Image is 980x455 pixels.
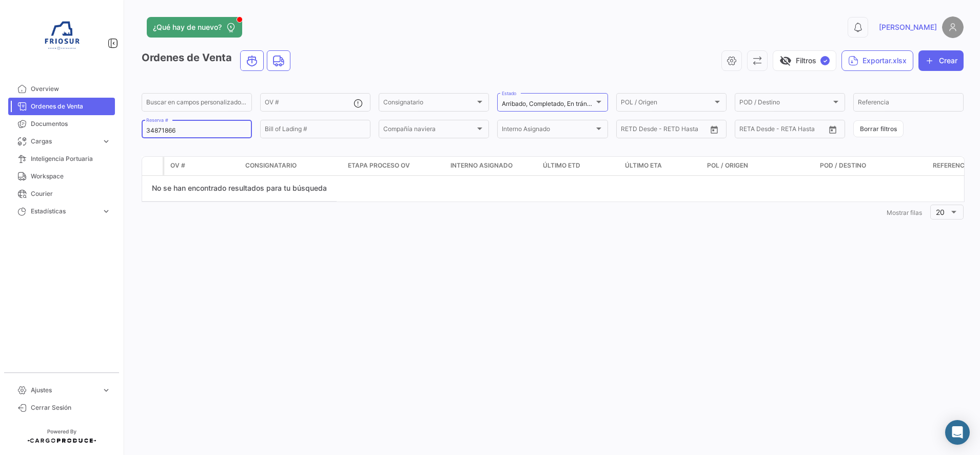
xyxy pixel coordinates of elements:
[31,172,111,181] span: Workspace
[348,161,410,170] span: Etapa Proceso OV
[933,161,976,170] span: Referencia #
[773,50,836,71] button: visibility_offFiltros✓
[820,161,866,170] span: POD / Destino
[383,100,475,107] span: Consignatario
[170,161,185,170] span: OV #
[31,119,111,129] span: Documentos
[841,50,913,71] button: Exportar.xlsx
[450,161,513,170] span: Interno Asignado
[36,12,87,64] img: 6ea6c92c-e42a-4aa8-800a-31a9cab4b7b0.jpg
[31,84,111,94] span: Overview
[383,127,475,134] span: Compañía naviera
[147,17,242,38] button: ¿Qué hay de nuevo?
[142,50,293,71] h3: Ordenes de Venta
[8,115,115,133] a: Documentos
[102,137,111,146] span: expand_more
[779,54,792,67] span: visibility_off
[502,127,594,134] span: Interno Asignado
[241,51,263,70] button: Ocean
[31,102,111,111] span: Ordenes de Venta
[8,185,115,203] a: Courier
[241,157,344,175] datatable-header-cell: Consignatario
[739,127,758,134] input: Desde
[918,50,964,71] button: Crear
[31,403,111,412] span: Cerrar Sesión
[142,176,337,202] div: No se han encontrado resultados para tu búsqueda
[621,100,713,107] span: POL / Origen
[31,386,97,395] span: Ajustes
[936,208,945,216] span: 20
[707,161,748,170] span: POL / Origen
[942,16,964,38] img: placeholder-user.png
[621,127,639,134] input: Desde
[707,122,722,137] button: Open calendar
[8,98,115,115] a: Ordenes de Venta
[945,420,970,445] div: Abrir Intercom Messenger
[102,207,111,216] span: expand_more
[816,157,929,175] datatable-header-cell: POD / Destino
[8,168,115,185] a: Workspace
[825,122,840,137] button: Open calendar
[446,157,539,175] datatable-header-cell: Interno Asignado
[8,80,115,98] a: Overview
[646,127,688,134] input: Hasta
[502,100,682,107] mat-select-trigger: Arribado, Completado, En tránsito, Carga de Detalles Pendiente
[8,150,115,168] a: Inteligencia Portuaria
[31,137,97,146] span: Cargas
[539,157,621,175] datatable-header-cell: Último ETD
[102,386,111,395] span: expand_more
[703,157,816,175] datatable-header-cell: POL / Origen
[765,127,806,134] input: Hasta
[245,161,297,170] span: Consignatario
[853,120,904,137] button: Borrar filtros
[31,154,111,163] span: Inteligencia Portuaria
[879,22,937,32] span: [PERSON_NAME]
[543,161,580,170] span: Último ETD
[31,189,111,198] span: Courier
[267,51,290,70] button: Land
[739,100,831,107] span: POD / Destino
[887,209,922,216] span: Mostrar filas
[31,207,97,216] span: Estadísticas
[625,161,662,170] span: Último ETA
[621,157,703,175] datatable-header-cell: Último ETA
[820,56,830,65] span: ✓
[164,157,241,175] datatable-header-cell: OV #
[344,157,446,175] datatable-header-cell: Etapa Proceso OV
[153,22,222,32] span: ¿Qué hay de nuevo?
